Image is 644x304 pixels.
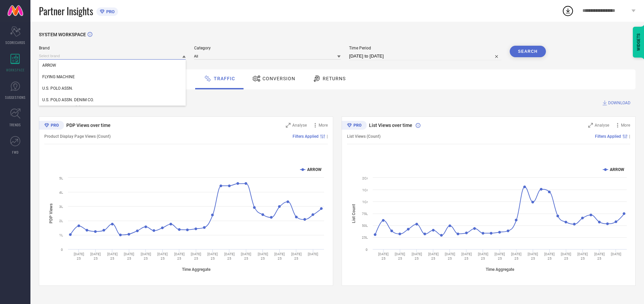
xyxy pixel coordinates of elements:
[362,200,368,204] text: 1Cr
[510,46,546,57] button: Search
[495,252,505,260] text: [DATE] 25
[561,252,571,260] text: [DATE] 25
[157,252,168,260] text: [DATE] 25
[44,134,111,139] span: Product Display Page Views (Count)
[428,252,438,260] text: [DATE] 25
[6,67,25,72] span: WORKSPACE
[395,252,405,260] text: [DATE] 25
[594,252,604,260] text: [DATE] 25
[39,46,186,50] span: Brand
[39,52,186,60] input: Select brand
[59,191,63,194] text: 4L
[59,205,63,209] text: 3L
[319,123,328,128] span: More
[323,76,346,81] span: Returns
[42,74,75,79] span: FLYING MACHINE
[39,71,186,83] div: FLYING MACHINE
[629,134,630,139] span: |
[5,95,26,100] span: SUGGESTIONS
[5,40,25,45] span: SCORECARDS
[366,248,368,252] text: 0
[191,252,201,260] text: [DATE] 25
[241,252,251,260] text: [DATE] 25
[378,252,389,260] text: [DATE] 25
[610,167,624,172] text: ARROW
[39,94,186,106] div: U.S. POLO ASSN. DENIM CO.
[562,5,574,17] div: Open download list
[608,100,630,106] span: DOWNLOAD
[262,76,295,81] span: Conversion
[42,63,56,68] span: ARROW
[39,60,186,71] div: ARROW
[12,150,19,155] span: FWD
[66,123,111,128] span: PDP Views over time
[544,252,555,260] text: [DATE] 25
[39,83,186,94] div: U.S. POLO ASSN.
[49,203,53,223] tspan: PDP Views
[485,267,514,272] tspan: Time Aggregate
[90,252,101,260] text: [DATE] 25
[347,134,381,139] span: List Views (Count)
[74,252,84,260] text: [DATE] 25
[528,252,538,260] text: [DATE] 25
[124,252,134,260] text: [DATE] 25
[39,121,64,131] div: Premium
[362,224,368,227] text: 50L
[362,212,368,216] text: 75L
[478,252,488,260] text: [DATE] 25
[308,252,318,256] text: [DATE]
[411,252,422,260] text: [DATE] 25
[61,248,63,252] text: 0
[611,252,621,256] text: [DATE]
[59,219,63,223] text: 2L
[461,252,471,260] text: [DATE] 25
[577,252,588,260] text: [DATE] 25
[214,76,235,81] span: Traffic
[274,252,285,260] text: [DATE] 25
[141,252,151,260] text: [DATE] 25
[42,86,73,91] span: U.S. POLO ASSN.
[351,204,356,223] tspan: List Count
[369,123,412,128] span: List Views over time
[42,97,94,102] span: U.S. POLO ASSN. DENIM CO.
[444,252,455,260] text: [DATE] 25
[207,252,218,260] text: [DATE] 25
[595,123,609,128] span: Analyse
[595,134,621,139] span: Filters Applied
[59,176,63,180] text: 5L
[39,4,93,18] span: Partner Insights
[342,121,367,131] div: Premium
[293,134,319,139] span: Filters Applied
[39,32,86,37] span: SYSTEM WORKSPACE
[362,236,368,239] text: 25L
[349,52,501,60] input: Select time period
[194,46,341,50] span: Category
[349,46,501,50] span: Time Period
[224,252,235,260] text: [DATE] 25
[9,122,21,127] span: TRENDS
[258,252,268,260] text: [DATE] 25
[59,233,63,237] text: 1L
[307,167,322,172] text: ARROW
[105,9,115,14] span: PRO
[182,267,211,272] tspan: Time Aggregate
[511,252,522,260] text: [DATE] 25
[286,123,291,128] svg: Zoom
[621,123,630,128] span: More
[327,134,328,139] span: |
[107,252,118,260] text: [DATE] 25
[174,252,185,260] text: [DATE] 25
[292,123,307,128] span: Analyse
[588,123,593,128] svg: Zoom
[291,252,302,260] text: [DATE] 25
[362,188,368,192] text: 1Cr
[362,176,368,180] text: 2Cr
